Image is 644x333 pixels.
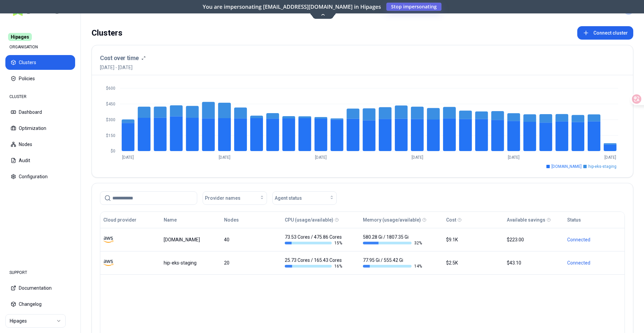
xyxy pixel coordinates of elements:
img: aws [103,258,113,268]
tspan: [DATE] [508,155,520,160]
div: 16 % [285,264,344,269]
div: 14 % [363,264,422,269]
div: 580.28 Gi / 1807.35 Gi [363,234,422,246]
button: Cloud provider [103,213,137,227]
div: Clusters [92,26,122,40]
div: $9.1K [446,236,500,243]
button: Name [164,213,177,227]
button: Optimization [5,121,75,136]
tspan: [DATE] [412,155,423,160]
button: Dashboard [5,105,75,120]
img: aws [103,235,113,245]
button: Configuration [5,169,75,184]
div: 15 % [285,240,344,246]
button: Audit [5,153,75,168]
div: Status [567,217,581,223]
tspan: [DATE] [219,155,230,160]
button: Nodes [5,137,75,152]
button: CPU (usage/available) [285,213,333,227]
tspan: [DATE] [122,155,134,160]
tspan: $0 [111,149,115,153]
div: 25.73 Cores / 165.43 Cores [285,257,344,269]
button: Clusters [5,55,75,70]
div: 32 % [363,240,422,246]
div: Connected [567,259,622,266]
div: luke.kubernetes.hipagesgroup.com.au [164,236,218,243]
tspan: [DATE] [604,155,616,160]
div: $43.10 [507,259,561,266]
tspan: $150 [106,133,115,138]
div: 77.95 Gi / 555.42 Gi [363,257,422,269]
button: Policies [5,71,75,86]
span: Provider names [205,195,240,201]
span: Agent status [275,195,302,201]
div: hip-eks-staging [164,259,218,266]
tspan: $600 [106,86,115,91]
span: [DATE] - [DATE] [100,64,146,71]
div: 73.53 Cores / 475.86 Cores [285,234,344,246]
div: CLUSTER [5,90,75,103]
div: $223.00 [507,236,561,243]
button: Nodes [224,213,239,227]
div: SUPPORT [5,266,75,279]
span: Hipages [8,33,32,41]
button: Agent status [272,191,337,205]
button: Provider names [203,191,267,205]
h3: Cost over time [100,53,139,63]
span: hip-eks-staging [588,164,616,169]
div: ORGANISATION [5,40,75,54]
button: Changelog [5,297,75,312]
tspan: $300 [106,117,115,122]
div: $2.5K [446,259,500,266]
div: 40 [224,236,278,243]
button: Connect cluster [577,26,633,40]
button: Documentation [5,281,75,295]
tspan: $450 [106,102,115,106]
span: [DOMAIN_NAME] [551,164,582,169]
button: Available savings [507,213,545,227]
button: Cost [446,213,456,227]
div: 20 [224,259,278,266]
button: Memory (usage/available) [363,213,421,227]
div: Connected [567,236,622,243]
tspan: [DATE] [315,155,327,160]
